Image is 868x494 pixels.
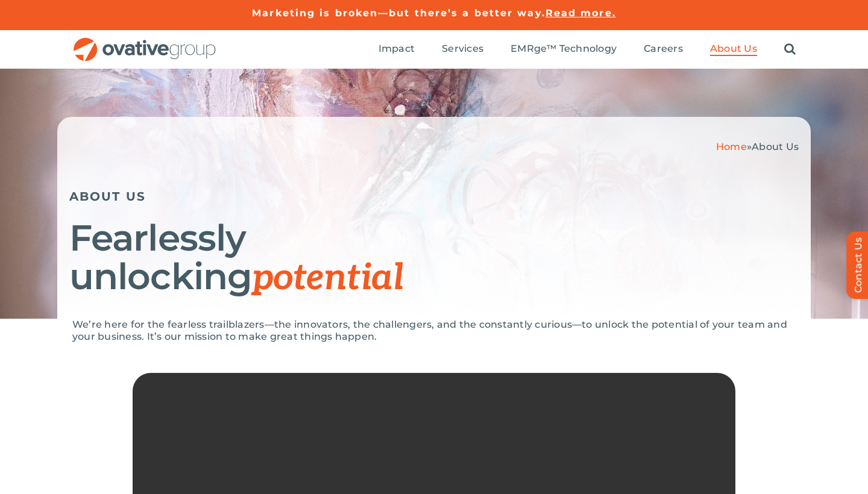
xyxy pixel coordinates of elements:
span: About Us [752,141,799,152]
a: Marketing is broken—but there’s a better way. [252,7,546,19]
a: OG_Full_horizontal_RGB [72,36,217,48]
span: Careers [644,43,683,55]
a: Services [442,43,483,56]
a: EMRge™ Technology [511,43,617,56]
a: Read more. [546,7,616,19]
a: Home [716,141,747,152]
a: About Us [710,43,757,56]
span: Impact [379,43,415,55]
p: We’re here for the fearless trailblazers—the innovators, the challengers, and the constantly curi... [72,319,796,343]
span: EMRge™ Technology [511,43,617,55]
h1: Fearlessly unlocking [69,219,799,298]
span: About Us [710,43,757,55]
nav: Menu [379,30,796,69]
a: Search [784,43,796,56]
a: Careers [644,43,683,56]
span: potential [252,257,403,300]
a: Impact [379,43,415,56]
span: Services [442,43,483,55]
span: » [716,141,799,152]
h5: ABOUT US [69,189,799,204]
